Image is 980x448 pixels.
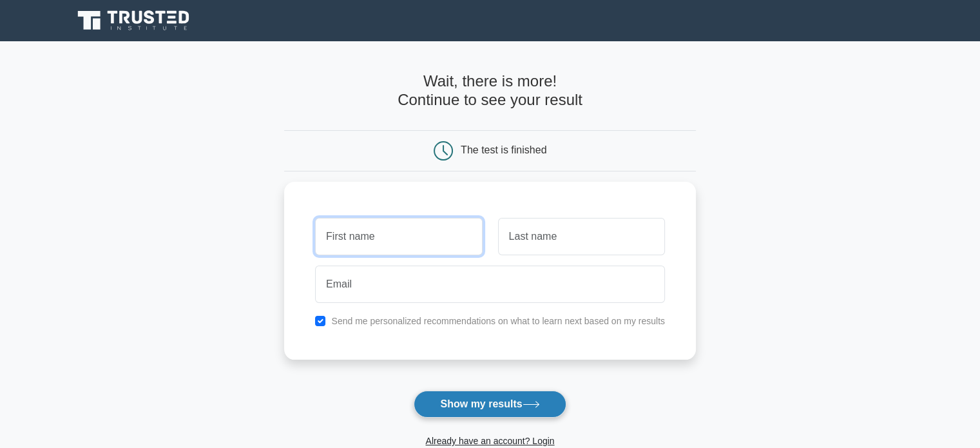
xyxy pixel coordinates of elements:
input: Email [315,266,665,303]
div: The test is finished [461,144,546,155]
input: First name [315,218,482,255]
input: Last name [498,218,665,255]
a: Already have an account? Login [425,436,554,446]
label: Send me personalized recommendations on what to learn next based on my results [331,316,665,326]
button: Show my results [414,391,566,418]
h4: Wait, there is more! Continue to see your result [284,72,696,110]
